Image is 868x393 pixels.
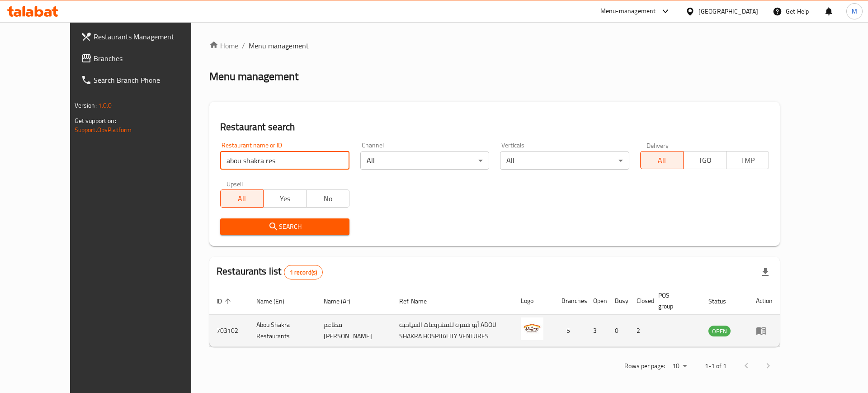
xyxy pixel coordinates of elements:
li: / [242,40,245,51]
span: POS group [658,290,691,312]
td: 3 [586,315,608,347]
div: Rows per page: [669,360,690,373]
th: Closed [629,287,651,315]
td: Abou Shakra Restaurants [249,315,316,347]
button: All [220,189,264,208]
td: مطاعم [PERSON_NAME] [316,315,392,347]
span: Ref. Name [399,296,439,307]
td: 0 [608,315,629,347]
th: Busy [608,287,629,315]
button: TGO [683,151,726,169]
h2: Restaurant search [220,120,769,134]
div: Total records count [284,265,323,279]
td: 5 [554,315,586,347]
span: Name (Ar) [324,296,362,307]
th: Open [586,287,608,315]
a: Branches [74,47,215,69]
button: TMP [726,151,769,169]
span: Name (En) [256,296,296,307]
a: Search Branch Phone [74,69,215,91]
span: Yes [267,192,303,205]
span: TGO [687,154,723,167]
span: TMP [730,154,766,167]
a: Restaurants Management [74,26,215,47]
label: Delivery [646,142,669,148]
td: أبو شقرة للمشروعات السياحية ABOU SHAKRA HOSPITALITY VENTURES [392,315,514,347]
div: Menu [756,325,773,336]
span: Get support on: [75,115,116,127]
h2: Restaurants list [217,265,323,279]
h2: Menu management [209,69,298,84]
div: Export file [755,261,776,283]
span: Restaurants Management [94,31,208,42]
div: Menu-management [600,6,656,17]
nav: breadcrumb [209,40,780,51]
button: No [306,189,349,208]
button: Yes [263,189,307,208]
button: All [640,151,684,169]
span: Version: [75,99,97,111]
span: Branches [94,53,208,64]
img: Abou Shakra Restaurants [521,317,543,340]
th: Branches [554,287,586,315]
span: OPEN [708,326,731,336]
span: 1.0.0 [98,99,112,111]
span: All [224,192,260,205]
span: No [310,192,346,205]
p: 1-1 of 1 [705,360,726,372]
th: Logo [514,287,554,315]
span: All [644,154,680,167]
div: [GEOGRAPHIC_DATA] [698,6,758,16]
span: Search Branch Phone [94,75,208,85]
table: enhanced table [209,287,780,347]
td: 703102 [209,315,249,347]
span: Menu management [249,40,309,51]
th: Action [749,287,780,315]
div: All [500,152,629,170]
div: OPEN [708,326,731,336]
div: All [360,152,490,170]
label: Upsell [226,180,243,187]
p: Rows per page: [624,360,665,372]
span: M [852,6,857,16]
input: Search for restaurant name or ID.. [220,152,349,170]
td: 2 [629,315,651,347]
a: Support.OpsPlatform [75,124,132,136]
span: 1 record(s) [284,268,323,277]
button: Search [220,218,349,235]
span: Status [708,296,738,307]
a: Home [209,40,238,51]
span: ID [217,296,234,307]
span: Search [227,221,342,232]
